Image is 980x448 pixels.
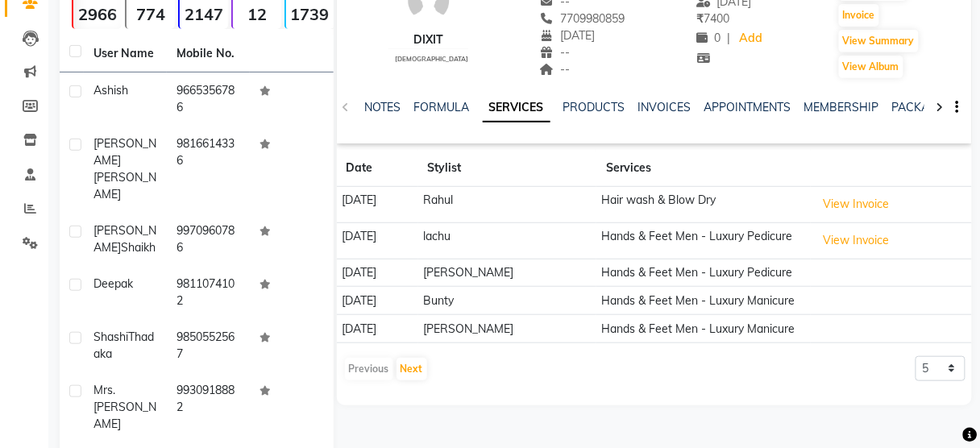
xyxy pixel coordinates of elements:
strong: 2966 [73,4,122,24]
strong: 774 [127,4,175,24]
span: Mrs. [PERSON_NAME] [93,383,156,431]
span: [DATE] [540,28,596,43]
span: -- [540,62,571,77]
td: 9970960786 [167,213,250,266]
a: Add [737,27,765,50]
td: Hands & Feet Men - Luxury Manicure [596,287,811,315]
td: 9665356786 [167,73,250,126]
a: SERVICES [483,93,550,122]
td: 9816614336 [167,126,250,213]
td: Hands & Feet Men - Luxury Pedicure [596,222,811,259]
td: 9811074102 [167,266,250,319]
button: View Invoice [816,192,896,217]
span: ₹ [696,11,704,26]
div: Dixit [388,31,468,48]
td: 9930918882 [167,372,250,442]
span: [PERSON_NAME] [93,223,156,255]
td: 9850552567 [167,319,250,372]
th: Mobile No. [167,35,250,73]
span: Shashi [93,330,128,344]
th: Stylist [418,150,596,187]
a: APPOINTMENTS [704,100,791,114]
a: INVOICES [638,100,691,114]
button: View Invoice [816,228,896,253]
th: User Name [84,35,167,73]
span: 7709980859 [540,11,625,26]
span: Ashish [93,83,128,97]
button: View Album [839,56,903,78]
td: [DATE] [337,315,418,343]
th: Date [337,150,418,187]
td: [DATE] [337,287,418,315]
td: Bunty [418,287,596,315]
span: | [727,30,730,47]
strong: 1739 [286,4,334,24]
td: [DATE] [337,222,418,259]
td: Hair wash & Blow Dry [596,187,811,223]
strong: 12 [233,4,281,24]
span: 0 [696,31,720,45]
span: [DEMOGRAPHIC_DATA] [395,55,468,63]
span: Deepak [93,276,133,291]
td: [PERSON_NAME] [418,259,596,287]
td: [PERSON_NAME] [418,315,596,343]
th: Services [596,150,811,187]
button: Invoice [839,4,879,27]
td: [DATE] [337,259,418,287]
span: [PERSON_NAME] [93,170,156,201]
strong: 2147 [180,4,228,24]
span: 7400 [696,11,729,26]
a: PRODUCTS [563,100,625,114]
td: Rahul [418,187,596,223]
a: FORMULA [414,100,470,114]
td: Hands & Feet Men - Luxury Pedicure [596,259,811,287]
td: lachu [418,222,596,259]
a: NOTES [365,100,401,114]
span: [PERSON_NAME] [93,136,156,168]
td: [DATE] [337,187,418,223]
a: PACKAGES [892,100,952,114]
td: Hands & Feet Men - Luxury Manicure [596,315,811,343]
button: Next [397,358,427,380]
span: -- [540,45,571,60]
span: Shaikh [121,240,156,255]
button: View Summary [839,30,919,52]
a: MEMBERSHIP [804,100,879,114]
